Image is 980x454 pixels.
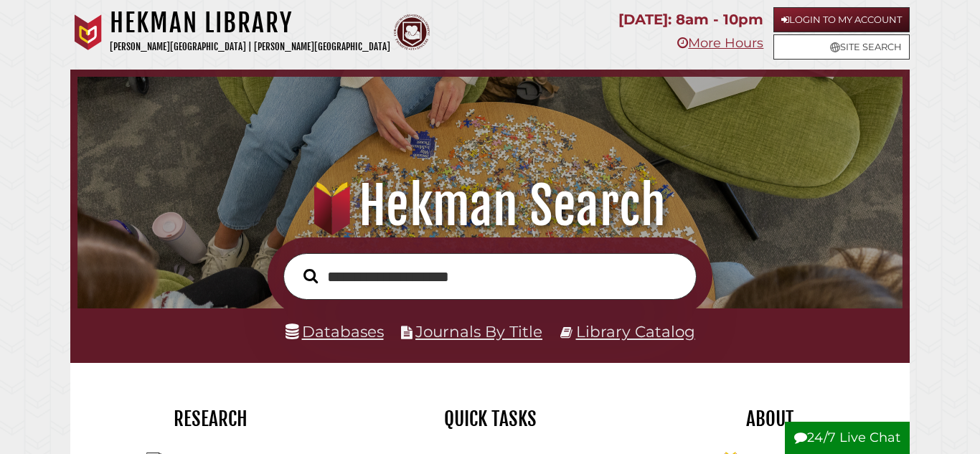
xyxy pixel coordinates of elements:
h2: About [641,407,899,431]
p: [DATE]: 8am - 10pm [618,7,763,32]
button: Search [296,265,325,287]
h2: Research [81,407,339,431]
a: Login to My Account [773,7,910,32]
a: More Hours [677,35,763,51]
p: [PERSON_NAME][GEOGRAPHIC_DATA] | [PERSON_NAME][GEOGRAPHIC_DATA] [110,39,390,55]
img: Calvin University [70,14,106,50]
a: Site Search [773,34,910,60]
a: Library Catalog [576,322,695,341]
a: Databases [286,322,384,341]
h1: Hekman Search [92,174,887,237]
img: Calvin Theological Seminary [394,14,430,50]
h2: Quick Tasks [361,407,619,431]
i: Search [303,268,318,284]
h1: Hekman Library [110,7,390,39]
a: Journals By Title [415,322,542,341]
